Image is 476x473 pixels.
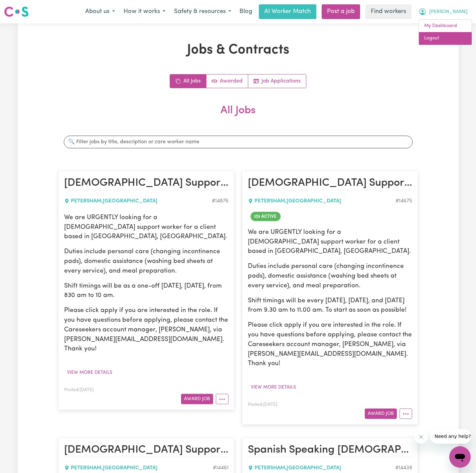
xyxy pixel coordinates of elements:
button: More options [216,394,228,404]
div: PETERSHAM , [GEOGRAPHIC_DATA] [64,197,212,205]
button: Award Job [181,394,213,404]
a: Active jobs [206,74,248,88]
p: We are URGENTLY looking for a [DEMOGRAPHIC_DATA] support worker for a client based in [GEOGRAPHIC... [248,228,412,257]
div: Job ID #14438 [395,464,412,472]
button: My Account [414,5,472,19]
h2: Female Support Worker Needed In Petersham, NSW [64,177,228,190]
p: Shift timings will be as a one-off [DATE], [DATE], from 830 am to 10 am. [64,282,228,301]
p: Shift timings will be every [DATE], [DATE], and [DATE] from 9.30 am to 11.00 am. To start as soon... [248,296,412,316]
button: About us [81,5,119,19]
div: PETERSHAM , [GEOGRAPHIC_DATA] [248,464,395,472]
a: Logout [419,32,472,45]
h2: All Jobs [58,104,418,128]
h1: Jobs & Contracts [58,42,418,58]
div: My Account [419,19,472,45]
input: 🔍 Filter jobs by title, description or care worker name [64,136,413,148]
a: My Dashboard [419,20,472,32]
a: Find workers [365,4,412,19]
span: Posted: [DATE] [64,388,94,392]
a: Careseekers logo [4,4,29,19]
a: Post a job [322,4,360,19]
iframe: Button to launch messaging window [449,446,471,468]
div: PETERSHAM , [GEOGRAPHIC_DATA] [64,464,213,472]
h2: Female Support Worker Needed In Petersham, NSW [248,177,412,190]
span: Need any help? [4,5,40,10]
a: All jobs [170,74,206,88]
button: Safety & resources [170,5,235,19]
div: Job ID #14675 [395,197,412,205]
div: Job ID #14876 [212,197,228,205]
span: Posted: [DATE] [248,403,277,407]
button: Award Job [365,409,397,419]
p: Please click apply if you are interested in the role. If you have questions before applying, plea... [248,321,412,369]
iframe: Message from company [431,429,471,444]
img: Careseekers logo [4,6,29,18]
a: Blog [235,4,256,19]
h2: Female Support Worker Needed ONE OFF 13/06 Friday In Petersham, NSW [64,444,228,457]
div: Job ID #14461 [213,464,228,472]
a: Job applications [248,74,306,88]
h2: Spanish Speaking Female Support Worker Needed In Petersham, NSW [248,444,412,457]
iframe: Close message [415,430,428,444]
span: Job is active [251,212,281,221]
button: How it works [119,5,170,19]
a: AI Worker Match [259,4,316,19]
p: We are URGENTLY looking for a [DEMOGRAPHIC_DATA] support worker for a client based in [GEOGRAPHIC... [64,213,228,242]
div: PETERSHAM , [GEOGRAPHIC_DATA] [248,197,395,205]
p: Please click apply if you are interested in the role. If you have questions before applying, plea... [64,306,228,354]
button: View more details [64,367,115,378]
button: More options [400,409,412,419]
p: Duties include personal care (changing incontinence pads), domestic assistance (washing bed sheet... [248,262,412,291]
span: [PERSON_NAME] [429,8,468,16]
button: View more details [248,382,299,392]
p: Duties include personal care (changing incontinence pads), domestic assistance (washing bed sheet... [64,247,228,276]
